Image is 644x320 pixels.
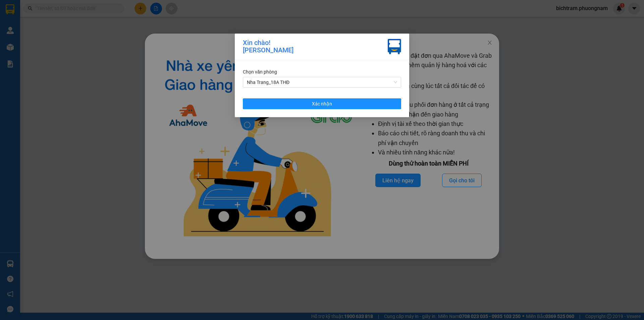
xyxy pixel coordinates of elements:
div: Chọn văn phòng [243,68,401,76]
span: Nha Trang_18A THĐ [247,77,397,87]
div: Xin chào! [PERSON_NAME] [243,39,293,54]
span: Xác nhận [312,100,332,107]
button: Xác nhận [243,98,401,109]
img: vxr-icon [388,39,401,54]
